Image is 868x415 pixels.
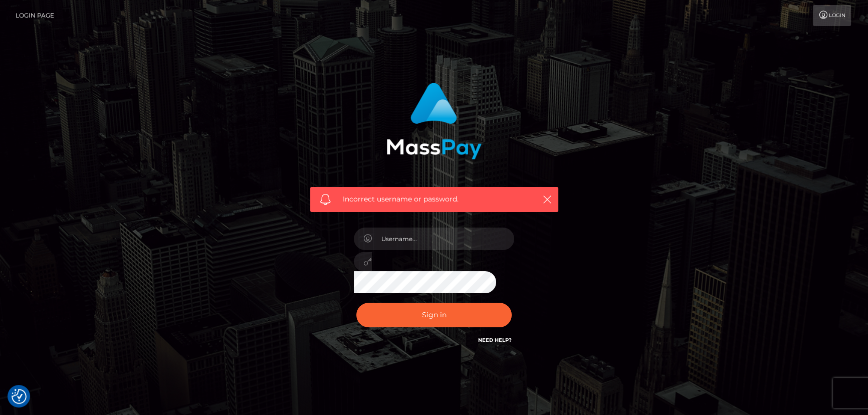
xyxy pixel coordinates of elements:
button: Sign in [356,303,512,327]
span: Incorrect username or password. [343,194,526,204]
input: Username... [372,228,514,250]
img: MassPay Login [386,83,482,159]
a: Need Help? [478,337,512,343]
a: Login Page [16,5,54,26]
button: Consent Preferences [12,389,27,404]
a: Login [813,5,851,26]
img: Revisit consent button [12,389,27,404]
